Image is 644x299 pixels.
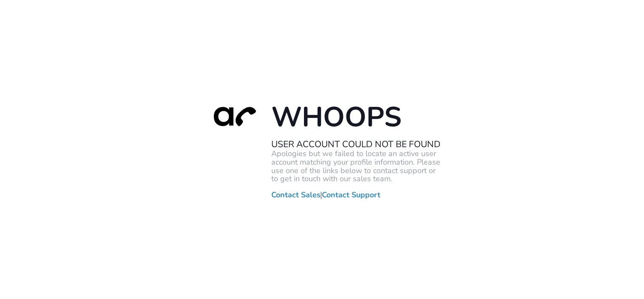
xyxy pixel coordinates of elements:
[322,191,380,199] a: Contact Support
[271,191,321,199] a: Contact Sales
[203,100,441,199] div: |
[271,139,441,150] h2: User Account Could Not Be Found
[271,100,441,134] h1: Whoops
[271,150,441,183] p: Apologies but we failed to locate an active user account matching your profile information. Pleas...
